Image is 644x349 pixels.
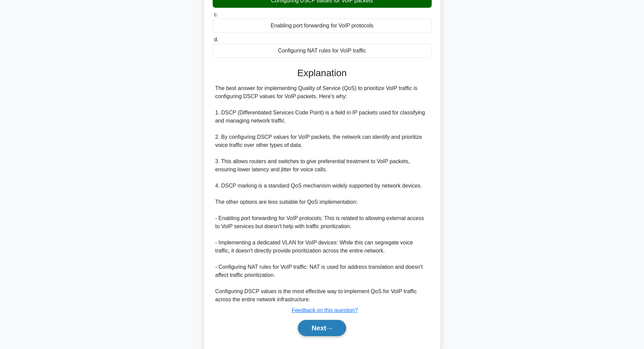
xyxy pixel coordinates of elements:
[215,84,429,304] div: The best answer for implementing Quality of Service (QoS) to prioritize VoIP traffic is configuri...
[217,67,428,79] h3: Explanation
[213,44,432,58] div: Configuring NAT rules for VoIP traffic
[292,307,358,313] a: Feedback on this question?
[214,12,218,17] span: c.
[213,19,432,33] div: Enabling port forwarding for VoIP protocols
[298,320,346,336] button: Next
[214,37,218,42] span: d.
